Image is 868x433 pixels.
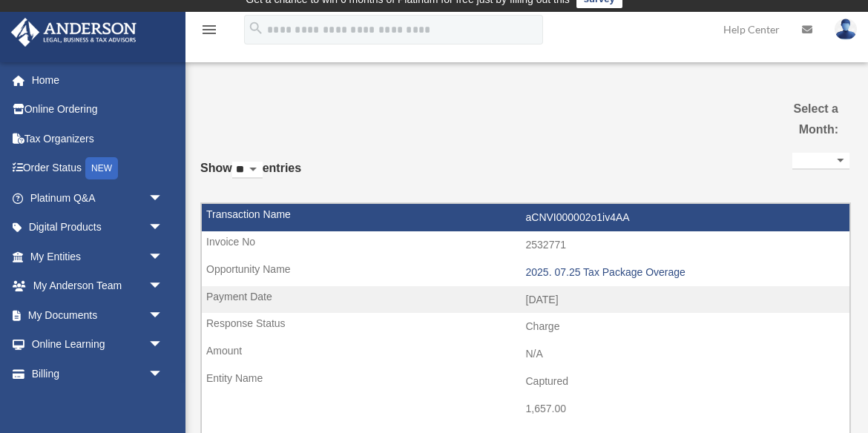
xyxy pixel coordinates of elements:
[10,271,185,301] a: My Anderson Teamarrow_drop_down
[148,359,178,389] span: arrow_drop_down
[248,20,264,36] i: search
[10,124,185,153] a: Tax Organizers
[148,330,178,360] span: arrow_drop_down
[148,271,178,302] span: arrow_drop_down
[835,19,857,40] img: User Pic
[7,18,141,47] img: Anderson Advisors Platinum Portal
[202,204,849,232] td: aCNVI000002o1iv4AA
[200,21,218,39] i: menu
[10,213,185,242] a: Digital Productsarrow_drop_down
[148,242,178,272] span: arrow_drop_down
[752,99,838,140] label: Select a Month:
[10,330,185,360] a: Online Learningarrow_drop_down
[202,395,849,423] td: 1,657.00
[526,266,843,279] div: 2025. 07.25 Tax Package Overage
[10,359,185,389] a: Billingarrow_drop_down
[85,157,118,179] div: NEW
[148,183,178,214] span: arrow_drop_down
[10,242,185,271] a: My Entitiesarrow_drop_down
[232,162,263,179] select: Showentries
[200,26,218,39] a: menu
[202,340,849,368] td: N/A
[202,368,849,396] td: Captured
[10,300,185,330] a: My Documentsarrow_drop_down
[202,313,849,341] td: Charge
[200,158,301,194] label: Show entries
[10,183,185,213] a: Platinum Q&Aarrow_drop_down
[10,153,185,184] a: Order StatusNEW
[148,213,178,243] span: arrow_drop_down
[10,65,185,95] a: Home
[10,95,185,125] a: Online Ordering
[202,286,849,314] td: [DATE]
[202,231,849,260] td: 2532771
[148,300,178,331] span: arrow_drop_down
